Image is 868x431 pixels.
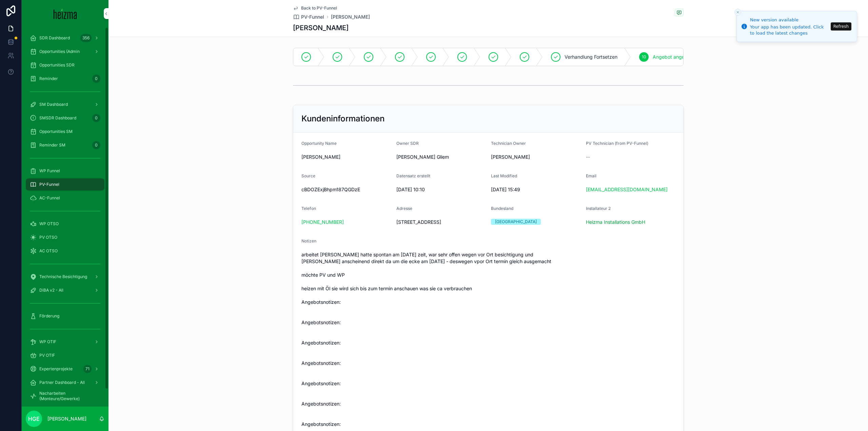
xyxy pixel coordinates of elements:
[39,115,76,121] span: SMSDR Dashboard
[642,54,646,60] span: 10
[586,206,611,211] span: Installateur 2
[39,168,60,174] span: WP Funnel
[26,390,104,402] a: Nacharbeiten (Monteure/Gewerke)
[39,142,65,148] span: Reminder SM
[491,154,530,160] span: [PERSON_NAME]
[39,391,98,401] span: Nacharbeiten (Monteure/Gewerke)
[491,206,513,211] span: Bundesland
[301,141,337,146] span: Opportunity Name
[491,186,580,193] span: [DATE] 15:49
[396,141,419,146] span: Owner SDR
[586,186,668,193] a: [EMAIL_ADDRESS][DOMAIN_NAME]
[26,59,104,71] a: Opportunities SDR
[586,141,648,146] span: PV Technician (from PV-Funnel)
[39,221,59,227] span: WP OTSO
[26,231,104,243] a: PV OTSO
[301,238,316,243] span: Notizen
[565,54,617,60] span: Verhandlung Fortsetzen
[39,62,75,68] span: Opportunities SDR
[39,102,68,107] span: SM Dashboard
[301,113,384,124] h2: Kundeninformationen
[92,141,100,149] div: 0
[26,178,104,191] a: PV-Funnel
[39,339,56,345] span: WP OTIF
[39,182,59,187] span: PV-Funnel
[301,186,391,193] span: cBDOZExjBhpm187QGDzE
[39,129,73,134] span: Opportunities SM
[92,114,100,122] div: 0
[734,9,741,16] button: Close toast
[26,32,104,44] a: SDR Dashboard356
[54,8,77,19] img: App logo
[301,251,675,428] span: arbeitet [PERSON_NAME] hatte spontan am [DATE] zeit, war sehr offen wegen vor Ort besichtigung un...
[83,365,92,373] div: 71
[26,376,104,389] a: Partner Dashboard - All
[301,5,337,11] span: Back to PV-Funnel
[26,363,104,375] a: Expertenprojekte71
[301,14,324,20] span: PV-Funnel
[80,34,92,42] div: 356
[396,186,486,193] span: [DATE] 10:10
[39,366,73,372] span: Expertenprojekte
[39,35,70,41] span: SDR Dashboard
[26,310,104,322] a: Förderung
[39,248,58,254] span: AC OTSO
[396,206,412,211] span: Adresse
[26,336,104,348] a: WP OTIF
[653,54,733,60] span: Angebot angenommen mit Prämisse
[28,415,40,423] span: HGE
[26,271,104,283] a: Technische Besichtigung
[39,49,80,54] span: Opportunities (Admin
[396,173,430,178] span: Datensatz erstellt
[26,73,104,85] a: Reminder0
[39,195,60,201] span: AC-Funnel
[26,45,104,58] a: Opportunities (Admin
[301,154,391,160] span: [PERSON_NAME]
[26,125,104,138] a: Opportunities SM
[396,154,449,160] span: [PERSON_NAME] Gliem
[750,24,829,36] div: Your app has been updated. Click to load the latest changes
[92,75,100,83] div: 0
[750,17,829,23] div: New version available
[491,141,526,146] span: Technician Owner
[39,288,63,293] span: DiBA v2 - All
[586,154,590,160] span: --
[831,22,851,31] button: Refresh
[26,139,104,151] a: Reminder SM0
[586,219,645,226] a: Heizma Installations GmbH
[39,313,59,319] span: Förderung
[26,218,104,230] a: WP OTSO
[301,219,344,226] a: [PHONE_NUMBER]
[301,173,315,178] span: Source
[26,245,104,257] a: AC OTSO
[47,415,86,422] p: [PERSON_NAME]
[495,219,537,225] div: [GEOGRAPHIC_DATA]
[26,98,104,111] a: SM Dashboard
[586,173,596,178] span: Email
[39,274,87,279] span: Technische Besichtigung
[26,192,104,204] a: AC-Funnel
[396,219,486,226] span: [STREET_ADDRESS]
[331,14,370,20] a: [PERSON_NAME]
[26,349,104,361] a: PV OTIF
[26,112,104,124] a: SMSDR Dashboard0
[293,14,324,20] a: PV-Funnel
[293,5,337,11] a: Back to PV-Funnel
[39,353,55,358] span: PV OTIF
[39,380,85,385] span: Partner Dashboard - All
[39,76,58,81] span: Reminder
[22,27,108,407] div: scrollable content
[39,235,57,240] span: PV OTSO
[26,165,104,177] a: WP Funnel
[26,284,104,296] a: DiBA v2 - All
[293,23,349,33] h1: [PERSON_NAME]
[491,173,517,178] span: Last Modified
[301,206,316,211] span: Telefon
